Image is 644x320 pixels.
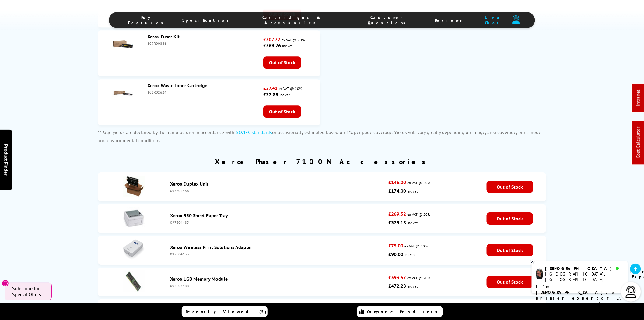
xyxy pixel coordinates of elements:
a: Intranet [635,90,641,106]
div: 097S04488 [170,283,385,288]
span: Product Finder [3,144,9,176]
a: Xerox Waste Toner Cartridge [147,82,207,88]
b: I'm [DEMOGRAPHIC_DATA], a printer expert [536,284,617,301]
span: Compare Products [367,309,441,315]
span: Specification [183,17,230,23]
span: inc vat [407,189,418,194]
strong: £472.28 [388,283,406,289]
div: 097S04485 [170,220,385,225]
span: ex VAT @ 20% [407,276,430,280]
button: Close [2,280,9,287]
span: Out of Stock [487,244,533,256]
span: inc vat [407,284,418,289]
span: Key Features [124,15,170,26]
span: Customer Questions [354,15,423,26]
strong: £323.18 [388,219,406,226]
a: Xerox Wireless Print Solutions Adapter [170,244,252,250]
span: inc vat [282,44,292,48]
span: Out of Stock [487,212,533,225]
div: 106R02624 [147,90,262,94]
a: ISO/IEC standards [234,129,272,135]
img: Xerox Fuser Kit [112,34,133,55]
strong: £369.26 [263,42,281,48]
span: inc vat [404,252,415,257]
a: Recently Viewed (5) [182,306,268,317]
img: Xerox 550 Sheet Paper Tray [123,207,145,229]
span: Live Chat [478,15,509,26]
span: Out of Stock [487,181,533,193]
h2: Xerox Phaser 7100N Accessories [215,157,429,166]
span: ex VAT @ 20% [407,180,430,185]
span: Cartridges & Accessories [242,15,342,26]
strong: £269.32 [388,211,406,217]
span: Recently Viewed (5) [186,309,267,315]
strong: £174.00 [388,188,406,194]
span: ex VAT @ 20% [282,37,305,42]
a: Xerox Fuser Kit [147,34,180,40]
strong: £145.00 [388,179,406,185]
div: 097S04633 [170,252,385,256]
a: Xerox 1GB Memory Module [170,276,228,282]
a: Cost Calculator [635,127,641,158]
span: inc vat [279,93,290,97]
strong: £32.89 [263,91,278,98]
span: Out of Stock [263,56,301,69]
strong: £307.72 [263,36,280,42]
a: Xerox Duplex Unit [170,181,208,187]
a: Compare Products [357,306,443,317]
span: Out of Stock [487,276,533,288]
span: ex VAT @ 20% [279,86,302,91]
span: Subscribe for Special Offers [12,285,46,297]
strong: £27.41 [263,85,278,91]
span: ex VAT @ 20% [404,244,428,248]
span: inc vat [407,221,418,225]
div: [DEMOGRAPHIC_DATA] [545,266,623,271]
div: 097S04486 [170,188,385,193]
strong: £75.00 [388,243,403,249]
img: Xerox Wireless Print Solutions Adapter [123,239,145,260]
p: of 19 years! I can help you choose the right product [536,284,623,318]
p: **Page yields are declared by the manufacturer in accordance with or occasionally estimated based... [98,128,546,145]
img: Xerox Waste Toner Cartridge [112,82,133,104]
strong: £393.57 [388,274,406,280]
img: user-headset-light.svg [625,286,637,298]
img: chris-livechat.png [536,269,543,279]
a: Xerox 550 Sheet Paper Tray [170,212,228,219]
div: [GEOGRAPHIC_DATA], [GEOGRAPHIC_DATA] [545,271,623,282]
div: 109R00846 [147,41,262,46]
span: Out of Stock [263,105,301,118]
img: Xerox 1GB Memory Module [123,271,145,292]
span: ex VAT @ 20% [407,212,430,217]
img: user-headset-duotone.svg [512,15,520,24]
img: Xerox Duplex Unit [123,176,145,197]
strong: £90.00 [388,251,403,257]
span: Reviews [435,17,465,23]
